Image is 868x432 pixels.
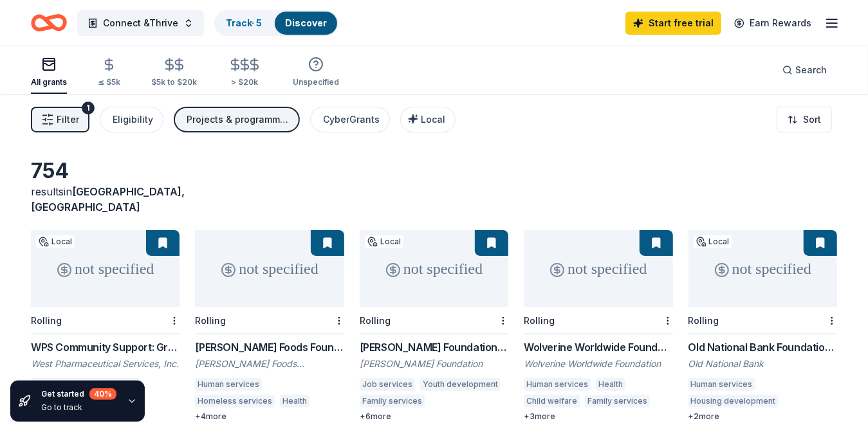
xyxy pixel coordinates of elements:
[31,184,180,215] div: results
[360,230,508,307] div: not specified
[98,52,120,94] button: ≤ $5k
[113,112,153,127] div: Eligibility
[228,52,262,94] button: > $20k
[214,10,338,36] button: Track· 5Discover
[100,107,163,132] button: Eligibility
[285,17,327,28] a: Discover
[41,388,116,400] div: Get started
[31,357,180,370] div: West Pharmaceutical Services, Inc.
[82,102,95,114] div: 1
[31,77,67,87] div: All grants
[151,77,197,87] div: $5k to $20k
[226,17,262,28] a: Track· 5
[280,395,309,408] div: Health
[688,378,755,391] div: Human services
[688,395,779,408] div: Housing development
[795,62,827,78] span: Search
[195,230,344,422] a: not specifiedRolling[PERSON_NAME] Foods Foundation Grant[PERSON_NAME] Foods Foundation Inc.Human ...
[803,112,821,127] span: Sort
[310,107,390,132] button: CyberGrants
[195,339,344,355] div: [PERSON_NAME] Foods Foundation Grant
[694,235,732,248] div: Local
[777,107,832,132] button: Sort
[98,77,120,87] div: ≤ $5k
[688,230,837,422] a: not specifiedLocalRollingOld National Bank Foundation SponsorshipsOld National BankHuman services...
[36,235,75,248] div: Local
[89,388,116,400] div: 40 %
[151,52,197,94] button: $5k to $20k
[400,107,456,132] button: Local
[420,378,501,391] div: Youth development
[360,357,508,370] div: [PERSON_NAME] Foundation
[41,402,116,413] div: Go to track
[195,357,344,370] div: [PERSON_NAME] Foods Foundation Inc.
[31,185,185,213] span: [GEOGRAPHIC_DATA], [GEOGRAPHIC_DATA]
[360,339,508,355] div: [PERSON_NAME] Foundation Grant
[103,15,178,31] span: Connect &Thrive
[360,315,391,326] div: Rolling
[726,12,819,35] a: Earn Rewards
[31,51,67,94] button: All grants
[174,107,300,132] button: Projects & programming
[524,339,672,355] div: Wolverine Worldwide Foundation Grant
[524,395,580,408] div: Child welfare
[360,378,415,391] div: Job services
[688,315,719,326] div: Rolling
[31,339,180,355] div: WPS Community Support: Grants & Sponsorhips
[31,8,67,38] a: Home
[688,357,837,370] div: Old National Bank
[195,411,344,422] div: + 4 more
[365,235,403,248] div: Local
[625,12,721,35] a: Start free trial
[228,77,262,87] div: > $20k
[524,378,591,391] div: Human services
[57,112,79,127] span: Filter
[596,378,625,391] div: Health
[195,378,262,391] div: Human services
[524,230,672,422] a: not specifiedRollingWolverine Worldwide Foundation GrantWolverine Worldwide FoundationHuman servi...
[187,112,290,127] div: Projects & programming
[688,339,837,355] div: Old National Bank Foundation Sponsorships
[585,395,650,408] div: Family services
[772,57,837,83] button: Search
[293,51,339,94] button: Unspecified
[195,315,226,326] div: Rolling
[524,315,555,326] div: Rolling
[688,230,837,307] div: not specified
[688,411,837,422] div: + 2 more
[31,107,89,132] button: Filter1
[524,230,672,307] div: not specified
[293,77,339,87] div: Unspecified
[31,185,185,213] span: in
[31,230,180,307] div: not specified
[31,158,180,184] div: 754
[360,230,508,422] a: not specifiedLocalRolling[PERSON_NAME] Foundation Grant[PERSON_NAME] FoundationJob servicesYouth ...
[195,230,344,307] div: not specified
[31,230,180,422] a: not specifiedLocalRollingWPS Community Support: Grants & SponsorhipsWest Pharmaceutical Services,...
[360,395,425,408] div: Family services
[323,112,380,127] div: CyberGrants
[524,357,672,370] div: Wolverine Worldwide Foundation
[421,114,445,125] span: Local
[77,10,204,36] button: Connect &Thrive
[31,315,62,326] div: Rolling
[360,411,508,422] div: + 6 more
[524,411,672,422] div: + 3 more
[195,395,275,408] div: Homeless services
